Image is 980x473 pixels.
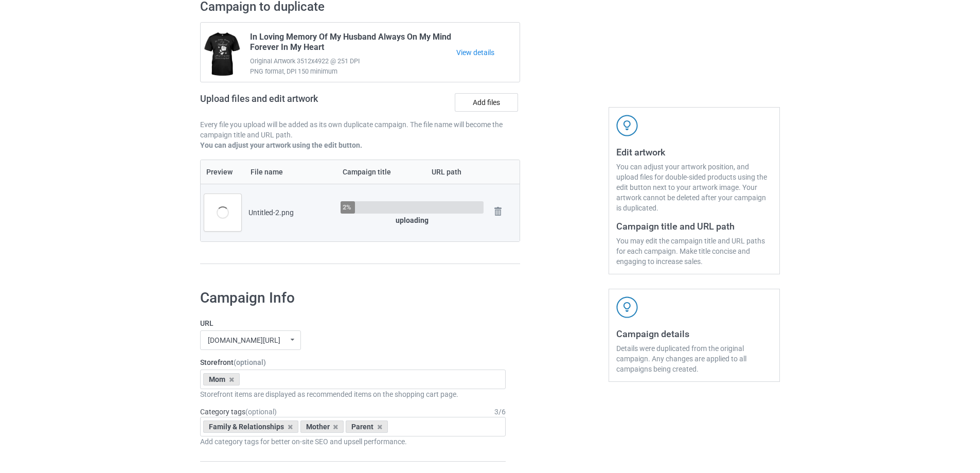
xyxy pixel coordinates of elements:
[250,66,456,77] span: PNG format, DPI 150 minimum
[426,160,487,184] th: URL path
[203,373,240,386] div: Mom
[343,204,351,211] div: 2%
[494,407,506,417] div: 3 / 6
[616,115,638,136] img: svg+xml;base64,PD94bWwgdmVyc2lvbj0iMS4wIiBlbmNvZGluZz0iVVRGLTgiPz4KPHN2ZyB3aWR0aD0iNDJweCIgaGVpZ2...
[203,421,298,433] div: Family & Relationships
[341,215,484,225] div: uploading
[200,389,506,399] div: Storefront items are displayed as recommended items on the shopping cart page.
[234,358,266,366] span: (optional)
[616,328,772,340] h3: Campaign details
[200,141,362,149] b: You can adjust your artwork using the edit button.
[245,408,277,416] span: (optional)
[245,160,337,184] th: File name
[201,160,245,184] th: Preview
[456,47,520,58] a: View details
[200,93,392,112] h2: Upload files and edit artwork
[200,318,506,328] label: URL
[250,32,456,56] span: In Loving Memory Of My Husband Always On My Mind Forever In My Heart
[616,162,772,213] div: You can adjust your artwork position, and upload files for double-sided products using the edit b...
[346,421,388,433] div: Parent
[200,436,506,447] div: Add category tags for better on-site SEO and upsell performance.
[200,289,506,307] h1: Campaign Info
[300,421,344,433] div: Mother
[616,220,772,232] h3: Campaign title and URL path
[200,357,506,367] label: Storefront
[616,146,772,158] h3: Edit artwork
[616,343,772,374] div: Details were duplicated from the original campaign. Any changes are applied to all campaigns bein...
[337,160,426,184] th: Campaign title
[616,296,638,318] img: svg+xml;base64,PD94bWwgdmVyc2lvbj0iMS4wIiBlbmNvZGluZz0iVVRGLTgiPz4KPHN2ZyB3aWR0aD0iNDJweCIgaGVpZ2...
[250,56,456,66] span: Original Artwork 3512x4922 @ 251 DPI
[248,207,333,218] div: Untitled-2.png
[208,337,280,344] div: [DOMAIN_NAME][URL]
[491,204,505,219] img: svg+xml;base64,PD94bWwgdmVyc2lvbj0iMS4wIiBlbmNvZGluZz0iVVRGLTgiPz4KPHN2ZyB3aWR0aD0iMjhweCIgaGVpZ2...
[200,119,520,140] p: Every file you upload will be added as its own duplicate campaign. The file name will become the ...
[455,93,518,112] label: Add files
[200,407,277,417] label: Category tags
[616,236,772,267] div: You may edit the campaign title and URL paths for each campaign. Make title concise and engaging ...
